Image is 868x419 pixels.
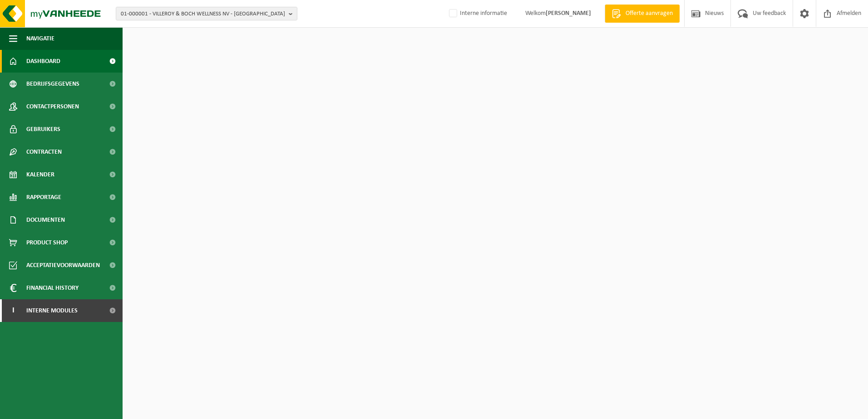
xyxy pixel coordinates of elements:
[26,299,78,322] span: Interne modules
[447,7,507,20] label: Interne informatie
[26,277,79,299] span: Financial History
[26,209,65,231] span: Documenten
[26,141,62,163] span: Contracten
[116,7,297,20] button: 01-000001 - VILLEROY & BOCH WELLNESS NV - [GEOGRAPHIC_DATA]
[546,10,591,17] strong: [PERSON_NAME]
[26,95,79,118] span: Contactpersonen
[26,118,60,141] span: Gebruikers
[121,7,285,21] span: 01-000001 - VILLEROY & BOCH WELLNESS NV - [GEOGRAPHIC_DATA]
[605,5,680,23] a: Offerte aanvragen
[9,299,17,322] span: I
[26,50,60,73] span: Dashboard
[26,27,54,50] span: Navigatie
[26,163,54,186] span: Kalender
[26,186,61,209] span: Rapportage
[26,231,68,254] span: Product Shop
[26,73,79,95] span: Bedrijfsgegevens
[26,254,100,277] span: Acceptatievoorwaarden
[623,9,675,18] span: Offerte aanvragen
